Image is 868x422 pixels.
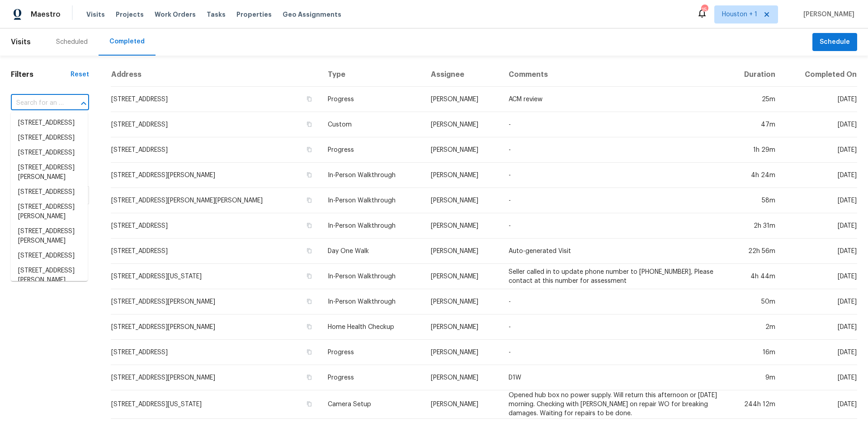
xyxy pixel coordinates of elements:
[501,112,725,137] td: -
[783,112,857,137] td: [DATE]
[305,400,313,408] button: Copy Address
[109,37,145,46] div: Completed
[111,188,321,213] td: [STREET_ADDRESS][PERSON_NAME][PERSON_NAME]
[783,239,857,264] td: [DATE]
[424,112,501,137] td: [PERSON_NAME]
[783,365,857,390] td: [DATE]
[305,221,313,230] button: Copy Address
[283,10,341,19] span: Geo Assignments
[11,200,88,224] li: [STREET_ADDRESS][PERSON_NAME]
[321,213,424,239] td: In-Person Walkthrough
[111,213,321,239] td: [STREET_ADDRESS]
[783,163,857,188] td: [DATE]
[725,87,783,112] td: 25m
[305,272,313,280] button: Copy Address
[11,185,88,200] li: [STREET_ADDRESS]
[236,10,272,19] span: Properties
[701,5,708,14] div: 15
[321,289,424,314] td: In-Person Walkthrough
[11,145,88,160] li: [STREET_ADDRESS]
[321,163,424,188] td: In-Person Walkthrough
[424,314,501,340] td: [PERSON_NAME]
[31,10,61,19] span: Maestro
[783,213,857,239] td: [DATE]
[501,314,725,340] td: -
[725,365,783,390] td: 9m
[111,137,321,163] td: [STREET_ADDRESS]
[725,188,783,213] td: 58m
[501,239,725,264] td: Auto-generated Visit
[501,63,725,87] th: Comments
[725,112,783,137] td: 47m
[305,171,313,179] button: Copy Address
[321,390,424,419] td: Camera Setup
[501,87,725,112] td: ACM review
[11,32,31,52] span: Visits
[424,239,501,264] td: [PERSON_NAME]
[86,10,105,19] span: Visits
[820,37,850,48] span: Schedule
[305,120,313,128] button: Copy Address
[783,314,857,340] td: [DATE]
[321,112,424,137] td: Custom
[725,289,783,314] td: 50m
[11,116,88,131] li: [STREET_ADDRESS]
[77,97,90,110] button: Close
[725,390,783,419] td: 244h 12m
[501,390,725,419] td: Opened hub box no power supply. Will return this afternoon or [DATE] morning. Checking with [PERS...
[305,196,313,204] button: Copy Address
[501,340,725,365] td: -
[501,188,725,213] td: -
[424,188,501,213] td: [PERSON_NAME]
[725,264,783,289] td: 4h 44m
[725,213,783,239] td: 2h 31m
[725,63,783,87] th: Duration
[11,263,88,288] li: [STREET_ADDRESS][PERSON_NAME]
[424,289,501,314] td: [PERSON_NAME]
[305,373,313,381] button: Copy Address
[305,95,313,103] button: Copy Address
[725,340,783,365] td: 16m
[783,264,857,289] td: [DATE]
[424,340,501,365] td: [PERSON_NAME]
[424,264,501,289] td: [PERSON_NAME]
[725,163,783,188] td: 4h 24m
[783,390,857,419] td: [DATE]
[56,38,88,47] div: Scheduled
[783,188,857,213] td: [DATE]
[501,264,725,289] td: Seller called in to update phone number to [PHONE_NUMBER], Please contact at this number for asse...
[111,314,321,340] td: [STREET_ADDRESS][PERSON_NAME]
[111,264,321,289] td: [STREET_ADDRESS][US_STATE]
[424,365,501,390] td: [PERSON_NAME]
[11,70,71,79] h1: Filters
[424,213,501,239] td: [PERSON_NAME]
[321,63,424,87] th: Type
[321,340,424,365] td: Progress
[111,63,321,87] th: Address
[501,137,725,163] td: -
[305,145,313,154] button: Copy Address
[111,340,321,365] td: [STREET_ADDRESS]
[783,289,857,314] td: [DATE]
[321,87,424,112] td: Progress
[321,188,424,213] td: In-Person Walkthrough
[501,365,725,390] td: D1W
[11,224,88,249] li: [STREET_ADDRESS][PERSON_NAME]
[305,297,313,305] button: Copy Address
[155,10,196,19] span: Work Orders
[321,264,424,289] td: In-Person Walkthrough
[783,137,857,163] td: [DATE]
[305,247,313,255] button: Copy Address
[116,10,144,19] span: Projects
[424,87,501,112] td: [PERSON_NAME]
[424,137,501,163] td: [PERSON_NAME]
[722,10,757,19] span: Houston + 1
[111,390,321,419] td: [STREET_ADDRESS][US_STATE]
[800,10,854,19] span: [PERSON_NAME]
[783,340,857,365] td: [DATE]
[11,96,64,110] input: Search for an address...
[501,163,725,188] td: -
[424,63,501,87] th: Assignee
[725,137,783,163] td: 1h 29m
[207,11,226,18] span: Tasks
